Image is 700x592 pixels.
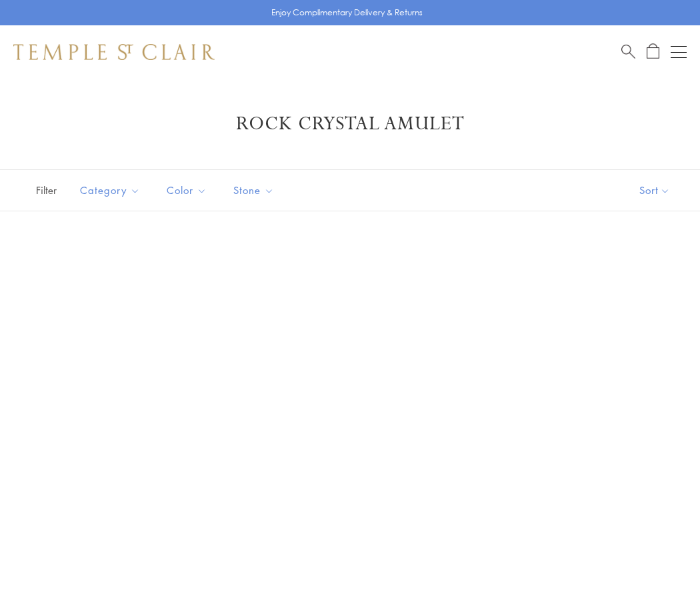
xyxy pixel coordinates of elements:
[73,182,150,199] span: Category
[227,182,284,199] span: Stone
[33,112,667,136] h1: Rock Crystal Amulet
[70,175,150,205] button: Category
[271,6,423,19] p: Enjoy Complimentary Delivery & Returns
[647,43,659,60] a: Open Shopping Bag
[160,182,217,199] span: Color
[621,43,635,60] a: Search
[609,170,700,211] button: Show sort by
[671,44,687,60] button: Open navigation
[157,175,217,205] button: Color
[13,44,215,60] img: Temple St. Clair
[223,175,284,205] button: Stone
